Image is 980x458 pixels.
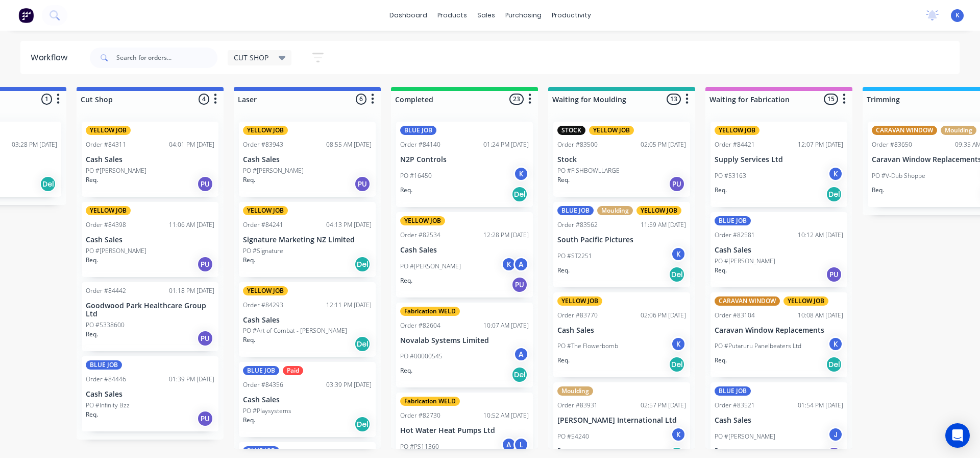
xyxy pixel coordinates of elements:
[715,231,755,240] div: Order #82581
[234,52,268,63] span: CUT SHOP
[783,296,828,306] div: YELLOW JOB
[557,126,585,135] div: STOCK
[557,266,570,275] p: Req.
[86,126,131,135] div: YELLOW JOB
[671,336,686,352] div: K
[239,282,376,357] div: YELLOW JOBOrder #8429312:11 PM [DATE]Cash SalesPO #Art of Combat - [PERSON_NAME]Req.Del
[243,140,283,149] div: Order #83943
[86,140,126,149] div: Order #84311
[553,292,690,378] div: YELLOW JOBOrder #8377002:06 PM [DATE]Cash SalesPO #The FlowerbombKReq.Del
[354,416,371,432] div: Del
[715,311,755,320] div: Order #83104
[872,126,937,135] div: CARAVAN WINDOW
[715,171,746,180] p: PO #53163
[597,206,633,215] div: Moulding
[326,301,372,310] div: 12:11 PM [DATE]
[483,411,529,420] div: 10:52 AM [DATE]
[710,292,847,378] div: CARAVAN WINDOWYELLOW JOBOrder #8310410:08 AM [DATE]Caravan Window ReplacementsPO #Putaruru Panelb...
[40,176,56,192] div: Del
[86,175,98,185] p: Req.
[483,231,529,240] div: 12:28 PM [DATE]
[557,140,598,149] div: Order #83500
[400,262,461,271] p: PO #[PERSON_NAME]
[86,256,98,265] p: Req.
[826,266,842,283] div: PU
[557,432,589,441] p: PO #54240
[86,360,122,370] div: BLUE JOB
[641,401,686,410] div: 02:57 PM [DATE]
[243,175,255,185] p: Req.
[547,8,596,23] div: productivity
[86,375,126,384] div: Order #84446
[86,320,125,330] p: PO #5338600
[86,166,146,175] p: PO #[PERSON_NAME]
[243,380,283,390] div: Order #84356
[243,416,255,425] p: Req.
[641,220,686,230] div: 11:59 AM [DATE]
[354,336,371,352] div: Del
[243,206,288,215] div: YELLOW JOB
[671,427,686,442] div: K
[400,366,412,375] p: Req.
[243,335,255,345] p: Req.
[243,126,288,135] div: YELLOW JOB
[243,246,283,256] p: PO #Signature
[715,416,843,425] p: Cash Sales
[513,257,529,272] div: A
[243,256,255,265] p: Req.
[715,446,727,455] p: Req.
[243,366,279,375] div: BLUE JOB
[715,140,755,149] div: Order #84421
[396,122,533,207] div: BLUE JOBOrder #8414001:24 PM [DATE]N2P ControlsPO #16450KReq.Del
[710,212,847,287] div: BLUE JOBOrder #8258110:12 AM [DATE]Cash SalesPO #[PERSON_NAME]Req.PU
[169,140,214,149] div: 04:01 PM [DATE]
[715,216,751,225] div: BLUE JOB
[197,330,213,347] div: PU
[432,8,472,23] div: products
[715,401,755,410] div: Order #83521
[715,341,801,351] p: PO #Putaruru Panelbeaters Ltd
[715,432,775,441] p: PO #[PERSON_NAME]
[872,186,884,195] p: Req.
[243,301,283,310] div: Order #84293
[557,296,602,306] div: YELLOW JOB
[86,390,214,399] p: Cash Sales
[396,303,533,388] div: Fabrication WELDOrder #8260410:07 AM [DATE]Novalab Systems LimitedPO #00000545AReq.Del
[826,186,842,202] div: Del
[500,8,547,23] div: purchasing
[557,166,620,175] p: PO #FISHBOWLLARGE
[669,266,685,283] div: Del
[384,8,432,23] a: dashboard
[557,236,686,244] p: South Pacific Pictures
[400,397,460,406] div: Fabrication WELD
[945,423,970,448] div: Open Intercom Messenger
[400,276,412,285] p: Req.
[715,155,843,164] p: Supply Services Ltd
[501,257,517,272] div: K
[82,122,218,197] div: YELLOW JOBOrder #8431104:01 PM [DATE]Cash SalesPO #[PERSON_NAME]Req.PU
[557,206,594,215] div: BLUE JOB
[243,326,347,335] p: PO #Art of Combat - [PERSON_NAME]
[239,122,376,197] div: YELLOW JOBOrder #8394308:55 AM [DATE]Cash SalesPO #[PERSON_NAME]Req.PU
[557,401,598,410] div: Order #83931
[710,122,847,207] div: YELLOW JOBOrder #8442112:07 PM [DATE]Supply Services LtdPO #53163KReq.Del
[243,396,372,404] p: Cash Sales
[472,8,500,23] div: sales
[483,321,529,330] div: 10:07 AM [DATE]
[511,186,528,202] div: Del
[243,155,372,164] p: Cash Sales
[669,356,685,373] div: Del
[396,212,533,297] div: YELLOW JOBOrder #8253412:28 PM [DATE]Cash SalesPO #[PERSON_NAME]KAReq.PU
[715,296,780,306] div: CARAVAN WINDOW
[798,311,843,320] div: 10:08 AM [DATE]
[557,356,570,365] p: Req.
[239,202,376,277] div: YELLOW JOBOrder #8424104:13 PM [DATE]Signature Marketing NZ LimitedPO #SignatureReq.Del
[82,282,218,352] div: Order #8444201:18 PM [DATE]Goodwood Park Healthcare Group LtdPO #5338600Req.PU
[513,437,529,452] div: L
[828,336,843,352] div: K
[872,171,925,180] p: PO #V-Dub Shoppe
[283,366,303,375] div: Paid
[715,266,727,275] p: Req.
[636,206,681,215] div: YELLOW JOB
[400,246,529,255] p: Cash Sales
